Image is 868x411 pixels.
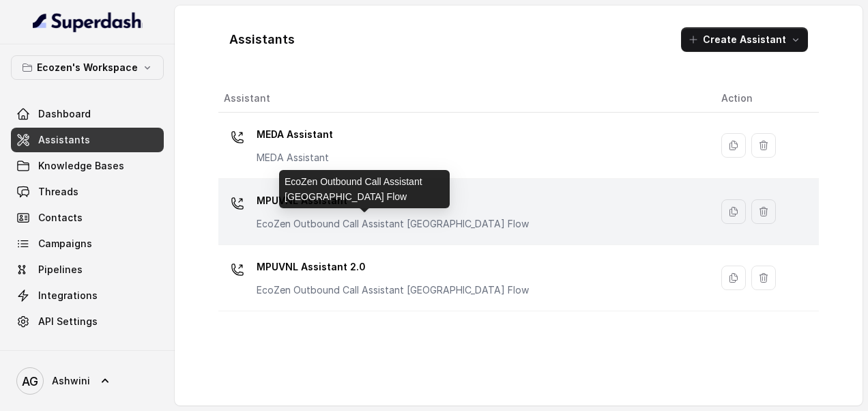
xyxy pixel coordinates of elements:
[229,29,295,51] h1: Assistants
[38,211,83,225] span: Contacts
[38,159,124,173] span: Knowledge Bases
[257,256,529,278] p: MPUVNL Assistant 2.0
[257,124,333,145] p: MEDA Assistant
[33,11,143,33] img: light.svg
[681,27,808,52] button: Create Assistant
[38,185,78,199] span: Threads
[38,133,90,147] span: Assistants
[11,257,164,282] a: Pipelines
[52,374,90,388] span: Ashwini
[11,231,164,256] a: Campaigns
[38,263,83,277] span: Pipelines
[11,180,164,204] a: Threads
[11,283,164,308] a: Integrations
[279,170,450,208] div: EcoZen Outbound Call Assistant [GEOGRAPHIC_DATA] Flow
[11,102,164,126] a: Dashboard
[11,55,164,80] button: Ecozen's Workspace
[38,315,98,328] span: API Settings
[38,289,98,302] span: Integrations
[710,85,819,113] th: Action
[257,283,529,297] p: EcoZen Outbound Call Assistant [GEOGRAPHIC_DATA] Flow
[38,237,92,251] span: Campaigns
[257,217,529,231] p: EcoZen Outbound Call Assistant [GEOGRAPHIC_DATA] Flow
[11,362,164,400] a: Ashwini
[257,190,529,212] p: MPUVNL Assistant
[218,85,710,113] th: Assistant
[11,128,164,152] a: Assistants
[11,205,164,230] a: Contacts
[11,309,164,334] a: API Settings
[38,107,91,121] span: Dashboard
[37,59,138,76] p: Ecozen's Workspace
[11,154,164,178] a: Knowledge Bases
[257,151,333,165] p: MEDA Assistant
[22,374,38,388] text: AG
